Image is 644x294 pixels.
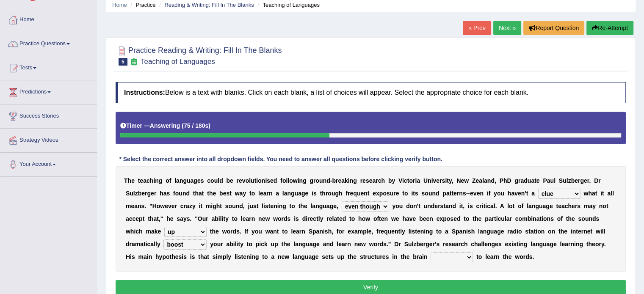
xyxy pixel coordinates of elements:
b: n [138,203,141,209]
b: f [345,190,348,197]
b: c [378,177,381,184]
b: o [315,177,319,184]
b: y [449,177,452,184]
b: n [299,177,303,184]
a: Strategy Videos [0,129,97,150]
a: « Prev [463,21,491,35]
b: g [303,177,307,184]
b: d [274,177,277,184]
b: u [295,190,299,197]
b: z [568,177,571,184]
b: a [186,203,189,209]
b: e [475,177,479,184]
a: Home [0,8,97,29]
b: t [193,190,195,197]
b: Answering [150,122,180,129]
b: r [184,203,186,209]
b: H [152,203,157,209]
b: D [507,177,511,184]
b: i [415,177,417,184]
b: t [254,177,257,184]
b: a [263,190,267,197]
b: l [611,190,612,197]
b: r [237,177,239,184]
b: t [229,190,232,197]
b: e [151,190,154,197]
b: t [138,177,140,184]
b: i [298,177,299,184]
b: e [362,177,366,184]
b: n [459,190,463,197]
b: n [182,190,186,197]
b: b [571,177,575,184]
b: a [284,190,287,197]
b: - [468,190,470,197]
b: t [320,190,322,197]
b: t [534,177,536,184]
b: D [594,177,598,184]
b: h [508,190,511,197]
b: n [521,190,525,197]
b: , [452,177,453,184]
b: e [141,190,145,197]
b: r [587,177,589,184]
b: i [402,177,404,184]
b: l [133,190,135,197]
b: r [578,177,580,184]
b: u [357,190,361,197]
b: g [183,177,187,184]
b: l [612,190,614,197]
b: g [310,177,313,184]
b: e [575,177,578,184]
b: a [276,190,279,197]
b: c [404,177,407,184]
b: a [592,190,595,197]
b: s [463,190,466,197]
b: l [174,177,176,184]
b: e [260,190,263,197]
b: w [293,177,298,184]
b: u [550,177,554,184]
b: d [436,190,439,197]
b: d [186,190,190,197]
b: r [175,203,177,209]
button: Report Question [523,21,584,35]
b: s [421,190,425,197]
b: r [336,177,338,184]
b: h [195,190,199,197]
b: w [160,203,165,209]
b: z [189,203,192,209]
b: s [442,177,445,184]
b: r [457,190,459,197]
b: g [147,190,151,197]
a: Your Account [0,153,97,174]
b: e [338,177,341,184]
b: o [425,190,428,197]
b: r [376,177,378,184]
b: u [251,177,254,184]
b: p [379,190,383,197]
b: s [166,190,170,197]
b: o [404,190,408,197]
b: ' [525,190,526,197]
small: Exam occurring question [130,58,138,66]
b: e [131,203,134,209]
b: ( [182,122,184,129]
b: s [313,190,317,197]
b: N [456,177,461,184]
b: u [179,190,182,197]
b: S [126,190,130,197]
b: l [258,190,260,197]
b: o [383,190,387,197]
b: s [201,177,204,184]
b: e [171,203,175,209]
b: i [265,177,267,184]
b: r [313,177,315,184]
b: e [536,177,540,184]
b: a [547,177,550,184]
b: i [153,177,155,184]
b: l [249,177,251,184]
b: z [135,190,138,197]
b: h [150,177,154,184]
b: u [332,190,335,197]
